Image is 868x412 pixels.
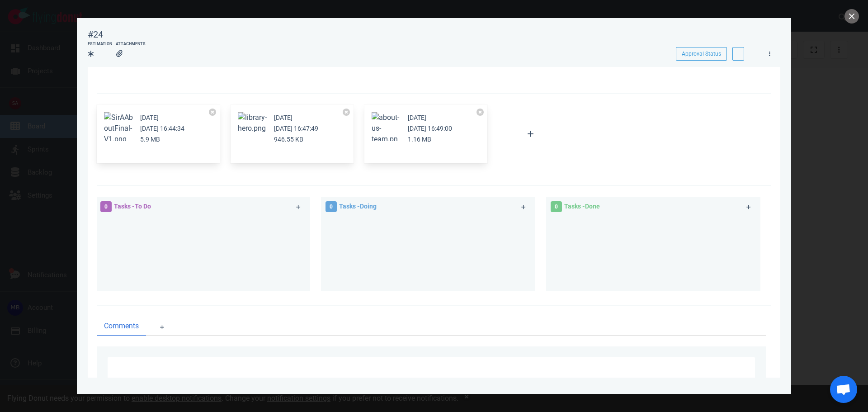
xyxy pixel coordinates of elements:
[408,125,452,132] small: [DATE] 16:49:00
[339,203,377,210] span: Tasks - Doing
[88,29,103,40] div: #24
[274,114,292,121] small: [DATE]
[140,114,159,121] small: [DATE]
[100,201,112,212] span: 0
[408,114,426,121] small: [DATE]
[844,9,859,24] button: close
[140,125,184,132] small: [DATE] 16:44:34
[114,203,151,210] span: Tasks - To Do
[830,376,857,403] div: Open de chat
[372,112,401,156] button: Zoom image
[116,41,146,47] div: Attachments
[140,136,160,143] small: 5.9 MB
[104,321,139,331] span: Comments
[104,112,133,145] button: Zoom image
[238,112,267,134] button: Zoom image
[551,201,562,212] span: 0
[325,201,337,212] span: 0
[408,136,431,143] small: 1.16 MB
[676,47,727,61] button: Approval Status
[274,125,318,132] small: [DATE] 16:47:49
[88,41,112,47] div: Estimation
[274,136,303,143] small: 946.55 KB
[564,203,600,210] span: Tasks - Done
